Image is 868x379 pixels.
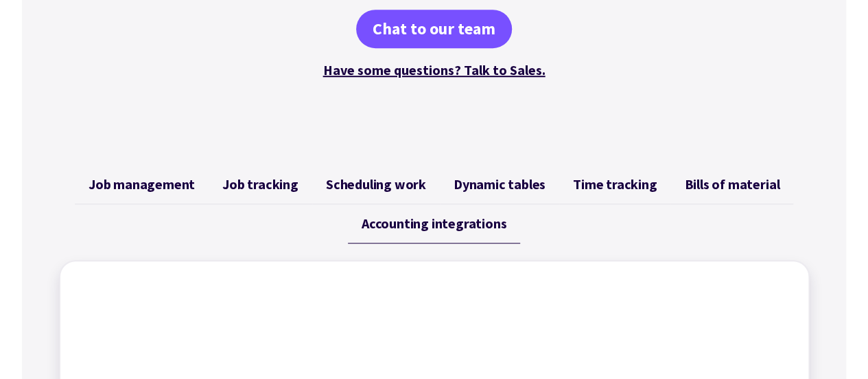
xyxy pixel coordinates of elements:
span: Accounting integrations [362,215,506,232]
span: Job tracking [222,176,298,193]
span: Dynamic tables [454,176,546,193]
iframe: Chat Widget [799,313,868,379]
span: Scheduling work [326,176,426,193]
span: Time tracking [573,176,657,193]
a: Have some questions? Talk to Sales. [323,61,546,78]
a: Chat to our team [356,10,512,48]
span: Bills of material [684,176,779,193]
span: Job management [89,176,195,193]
